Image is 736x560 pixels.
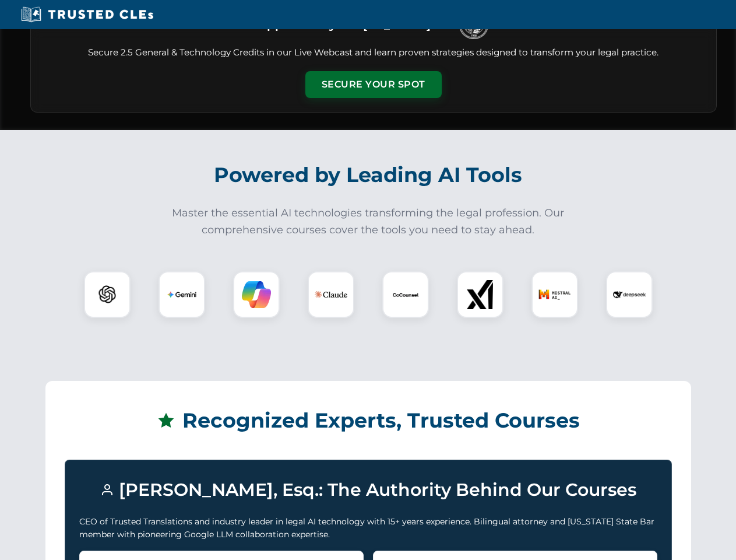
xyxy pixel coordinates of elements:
[613,278,646,311] img: DeepSeek Logo
[45,155,691,195] h2: Powered by Leading AI Tools
[315,278,347,311] img: Claude Logo
[466,280,495,309] img: xAI Logo
[45,46,702,60] p: Secure 2.5 General & Technology Credits in our Live Webcast and learn proven strategies designed ...
[606,271,653,318] div: DeepSeek
[90,278,124,311] img: ChatGPT Logo
[242,280,271,309] img: Copilot Logo
[17,6,157,23] img: Trusted CLEs
[308,271,354,318] div: Claude
[391,280,420,309] img: CoCounsel Logo
[164,205,572,239] p: Master the essential AI technologies transforming the legal profession. Our comprehensive courses...
[84,271,131,318] div: ChatGPT
[382,271,429,318] div: CoCounsel
[79,474,657,506] h3: [PERSON_NAME], Esq.: The Authority Behind Our Courses
[159,271,205,318] div: Gemini
[79,515,657,541] p: CEO of Trusted Translations and industry leader in legal AI technology with 15+ years experience....
[531,271,578,318] div: Mistral AI
[457,271,503,318] div: xAI
[233,271,280,318] div: Copilot
[167,280,196,309] img: Gemini Logo
[305,71,442,98] button: Secure Your Spot
[538,278,571,311] img: Mistral AI Logo
[65,400,672,441] h2: Recognized Experts, Trusted Courses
